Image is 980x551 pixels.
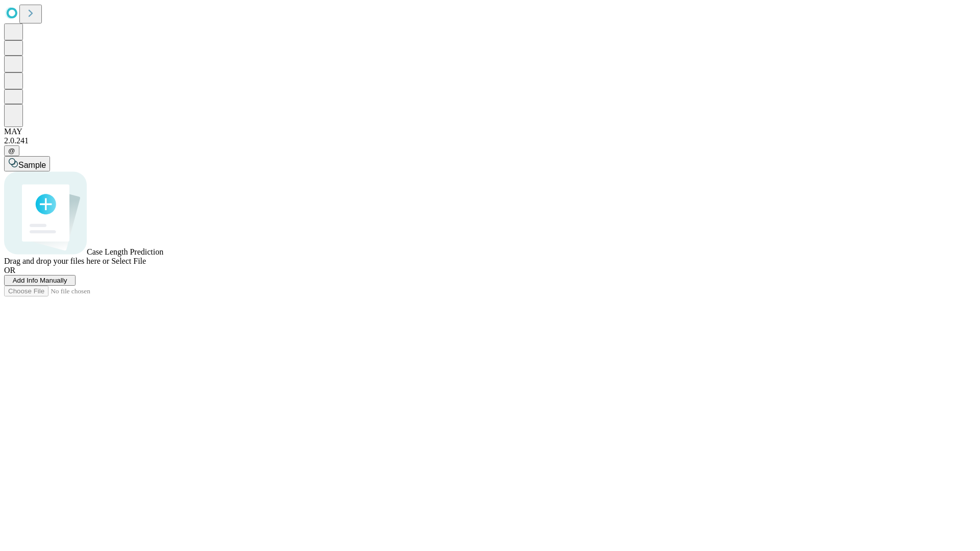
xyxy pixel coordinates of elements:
span: Sample [18,161,46,169]
button: @ [4,145,19,156]
span: Drag and drop your files here or [4,257,109,265]
span: OR [4,266,15,274]
span: Add Info Manually [13,277,67,284]
button: Sample [4,156,50,171]
span: Case Length Prediction [87,247,163,256]
span: @ [8,147,15,155]
div: MAY [4,127,976,136]
div: 2.0.241 [4,136,976,145]
span: Select File [111,257,146,265]
button: Add Info Manually [4,275,76,286]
